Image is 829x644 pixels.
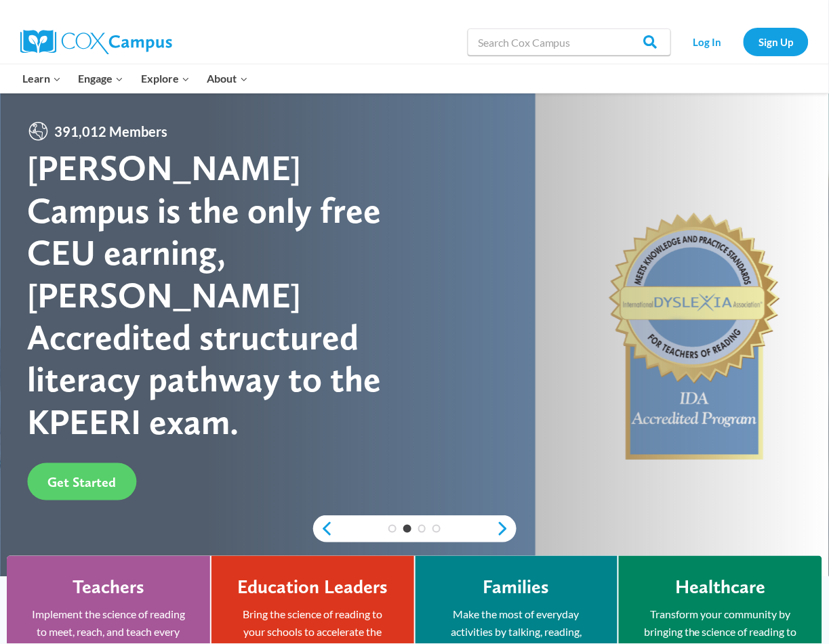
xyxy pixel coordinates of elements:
button: Child menu of Engage [70,64,133,93]
button: Child menu of Explore [132,64,199,93]
a: previous [313,521,333,537]
a: next [496,521,517,537]
img: Cox Campus [20,30,172,54]
h4: Education Leaders [237,576,388,599]
div: [PERSON_NAME] Campus is the only free CEU earning, [PERSON_NAME] Accredited structured literacy p... [27,147,415,443]
span: Get Started [47,474,116,490]
a: 1 [388,525,397,533]
div: content slider buttons [313,515,517,542]
input: Search Cox Campus [468,28,671,56]
button: Child menu of About [199,64,257,93]
span: 391,012 Members [49,121,173,142]
h4: Families [483,576,550,599]
a: 2 [403,525,411,533]
a: Get Started [27,463,136,500]
a: Log In [678,28,737,56]
nav: Secondary Navigation [678,28,809,56]
a: 3 [418,525,426,533]
nav: Primary Navigation [14,64,256,93]
h4: Teachers [73,576,144,599]
a: Sign Up [744,28,809,56]
a: 4 [432,525,441,533]
h4: Healthcare [676,576,766,599]
button: Child menu of Learn [14,64,70,93]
